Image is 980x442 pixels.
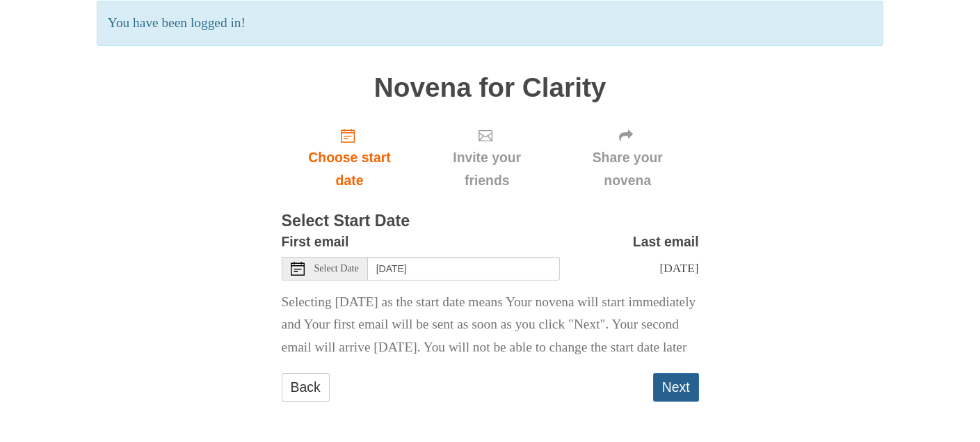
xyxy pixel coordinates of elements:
label: First email [282,230,349,253]
a: Choose start date [282,116,418,199]
a: Back [282,373,330,402]
input: Use the arrow keys to pick a date [368,257,560,281]
span: Choose start date [296,146,404,192]
div: Click "Next" to confirm your start date first. [417,116,556,199]
button: Next [653,373,699,402]
span: Select Date [314,264,359,274]
span: [DATE] [659,261,698,275]
div: Click "Next" to confirm your start date first. [556,116,699,199]
h1: Novena for Clarity [282,73,699,103]
span: Share your novena [570,146,685,192]
span: Invite your friends [431,146,542,192]
p: You have been logged in! [97,1,883,46]
h3: Select Start Date [282,212,699,230]
p: Selecting [DATE] as the start date means Your novena will start immediately and Your first email ... [282,291,699,360]
label: Last email [633,230,699,253]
